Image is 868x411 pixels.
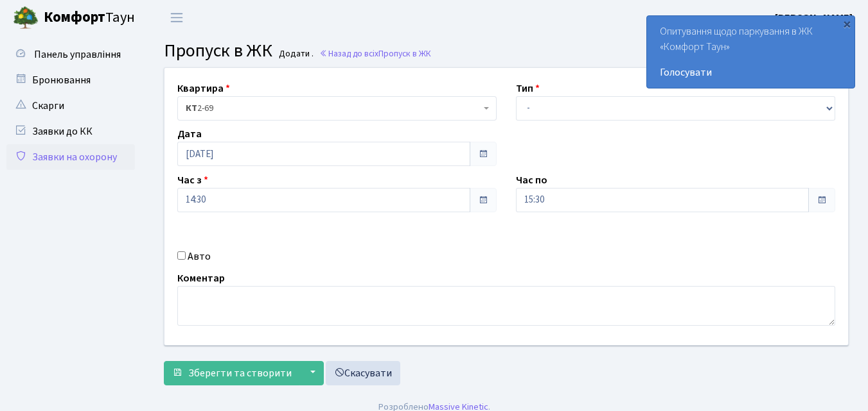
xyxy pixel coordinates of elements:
label: Авто [188,249,211,264]
label: Квартира [177,81,230,96]
a: [PERSON_NAME] [775,10,853,26]
label: Тип [516,81,540,96]
a: Бронювання [6,67,135,93]
a: Заявки до КК [6,119,135,144]
label: Час по [516,172,547,188]
a: Скарги [6,93,135,119]
span: Пропуск в ЖК [164,38,272,63]
span: Пропуск в ЖК [378,47,431,60]
button: Переключити навігацію [161,7,193,28]
b: КТ [186,102,197,115]
label: Час з [177,172,208,188]
button: Зберегти та створити [164,361,300,385]
label: Коментар [177,271,225,286]
span: Таун [44,7,135,29]
a: Заявки на охорону [6,144,135,170]
a: Назад до всіхПропуск в ЖК [319,47,431,60]
small: Додати . [276,49,314,60]
span: <b>КТ</b>&nbsp;&nbsp;&nbsp;&nbsp;2-69 [177,96,497,121]
a: Голосувати [660,65,842,80]
a: Панель управління [6,42,135,67]
label: Дата [177,126,202,142]
span: Зберегти та створити [188,366,292,380]
div: Опитування щодо паркування в ЖК «Комфорт Таун» [647,16,855,88]
span: <b>КТ</b>&nbsp;&nbsp;&nbsp;&nbsp;2-69 [186,102,481,115]
span: Панель управління [34,47,121,62]
img: logo.png [13,5,39,31]
b: [PERSON_NAME] [775,11,853,25]
a: Скасувати [326,361,400,385]
div: × [840,17,853,30]
b: Комфорт [44,7,105,28]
